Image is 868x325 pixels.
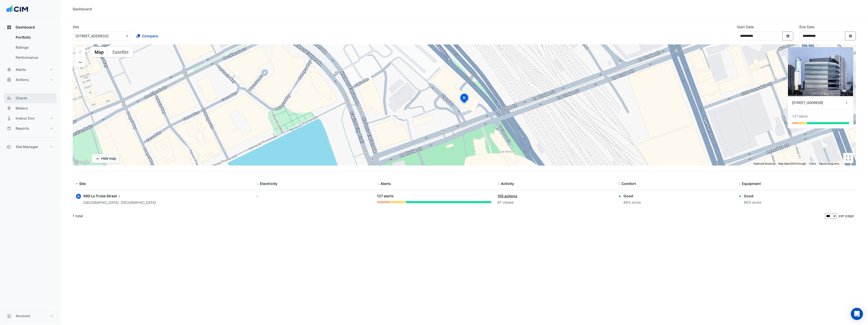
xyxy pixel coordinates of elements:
[16,106,28,111] span: Meters
[744,193,761,199] div: Good
[737,24,754,30] label: Start Date
[4,103,57,113] button: Meters
[7,126,12,131] app-icon: Reports
[4,142,57,152] button: Site Manager
[6,4,29,14] img: Company Logo
[16,96,27,101] span: Charts
[754,162,775,166] button: Keyboard shortcuts
[7,144,12,149] app-icon: Site Manager
[73,24,79,30] label: Site
[133,32,161,40] button: Compare
[799,24,815,30] label: End Date
[74,159,91,166] img: Google
[786,34,790,38] fa-icon: Select Date
[788,47,853,96] img: 990 La Trobe Street
[12,32,57,42] a: Portfolio
[4,113,57,123] button: Indoor Env
[848,34,853,38] fa-icon: Select Date
[459,93,470,105] img: site-pin-selected.svg
[12,42,57,52] a: Ratings
[4,123,57,133] button: Reports
[7,116,12,121] app-icon: Indoor Env
[4,311,57,321] button: Account
[79,181,86,186] span: Site
[12,52,57,63] a: Performance
[142,33,158,39] span: Compare
[621,181,636,186] span: Comfort
[75,57,85,67] button: Zoom out
[377,193,492,199] div: 127 alerts
[256,193,371,199] div: -
[73,6,92,12] div: Dashboard
[792,114,808,119] div: 127 alerts
[92,154,119,163] button: Hide map
[108,47,133,57] button: Show satellite imagery
[744,200,761,205] div: 86% score
[16,67,26,72] span: Alerts
[792,100,844,105] div: [STREET_ADDRESS]
[90,47,108,57] button: Show street map
[16,313,30,318] span: Account
[501,181,514,186] span: Activity
[4,22,57,32] button: Dashboard
[16,144,38,149] span: Site Manager
[809,162,816,165] a: Terms (opens in new tab)
[497,200,612,205] div: 87 closed
[4,75,57,85] button: Actions
[7,77,12,82] app-icon: Actions
[73,210,824,222] div: 1 total
[7,96,12,101] app-icon: Charts
[7,106,12,111] app-icon: Meters
[16,77,29,82] span: Actions
[381,181,391,186] span: Alerts
[101,156,116,161] div: Hide map
[16,25,35,30] span: Dashboard
[778,162,806,165] span: Map data ©2025 Google
[623,193,641,199] div: Good
[623,200,641,205] div: 86% score
[4,65,57,75] button: Alerts
[16,126,29,131] span: Reports
[4,93,57,103] button: Charts
[7,25,12,30] app-icon: Dashboard
[4,32,57,65] div: Dashboard
[16,116,35,121] span: Indoor Env
[83,200,156,206] div: [GEOGRAPHIC_DATA], [GEOGRAPHIC_DATA]
[843,153,853,163] button: Toggle fullscreen view
[83,194,106,198] span: 990 La Trobe
[260,181,277,186] span: Electricity
[75,47,85,57] button: Zoom in
[106,193,122,199] span: Street
[851,308,863,320] div: Open Intercom Messenger
[819,162,839,165] a: Report a map error
[7,67,12,72] app-icon: Alerts
[497,194,517,198] a: 105 actions
[839,213,854,218] span: per page
[742,181,761,186] span: Equipment
[74,159,91,166] a: Open this area in Google Maps (opens a new window)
